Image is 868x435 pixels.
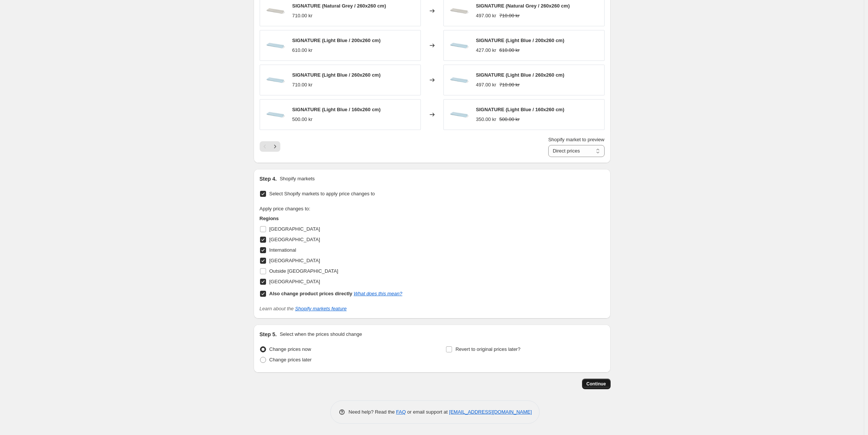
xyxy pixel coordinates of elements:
[260,141,280,152] nav: Pagination
[264,69,286,91] img: plain_flatsheet_lightblue_pack_1_new_final_f445551f-04e8-4f38-9dba-f557fdb55cef_80x.png
[269,279,320,284] span: [GEOGRAPHIC_DATA]
[292,116,313,123] div: 500.00 kr
[476,72,564,78] span: SIGNATURE (Light Blue / 260x260 cm)
[260,215,402,222] h3: Regions
[582,379,611,389] button: Continue
[448,103,470,126] img: plain_flatsheet_lightblue_pack_1_new_final_f445551f-04e8-4f38-9dba-f557fdb55cef_80x.png
[349,409,396,415] span: Need help? Read the
[292,107,381,112] span: SIGNATURE (Light Blue / 160x260 cm)
[448,34,470,57] img: plain_flatsheet_lightblue_pack_1_new_final_f445551f-04e8-4f38-9dba-f557fdb55cef_80x.png
[396,409,406,415] a: FAQ
[448,69,470,91] img: plain_flatsheet_lightblue_pack_1_new_final_f445551f-04e8-4f38-9dba-f557fdb55cef_80x.png
[292,12,313,20] div: 710.00 kr
[269,291,352,296] b: Also change product prices directly
[269,268,339,274] span: Outside [GEOGRAPHIC_DATA]
[280,175,315,183] p: Shopify markets
[292,81,313,89] div: 710.00 kr
[476,107,564,112] span: SIGNATURE (Light Blue / 160x260 cm)
[292,47,313,54] div: 610.00 kr
[269,357,312,362] span: Change prices later
[269,226,320,232] span: [GEOGRAPHIC_DATA]
[548,137,605,142] span: Shopify market to preview
[499,116,520,123] strike: 500.00 kr
[295,306,346,311] a: Shopify markets feature
[455,346,520,352] span: Revert to original prices later?
[476,47,496,54] div: 427.00 kr
[260,306,347,311] i: Learn about the
[476,116,496,123] div: 350.00 kr
[292,72,381,78] span: SIGNATURE (Light Blue / 260x260 cm)
[476,3,570,9] span: SIGNATURE (Natural Grey / 260x260 cm)
[449,409,532,415] a: [EMAIL_ADDRESS][DOMAIN_NAME]
[269,247,296,253] span: International
[270,141,280,152] button: Next
[269,346,311,352] span: Change prices now
[280,331,362,338] p: Select when the prices should change
[260,175,277,183] h2: Step 4.
[499,12,520,20] strike: 710.00 kr
[260,206,310,211] span: Apply price changes to:
[260,331,277,338] h2: Step 5.
[476,12,496,20] div: 497.00 kr
[476,81,496,89] div: 497.00 kr
[269,191,375,196] span: Select Shopify markets to apply price changes to
[264,34,286,57] img: plain_flatsheet_lightblue_pack_1_new_final_f445551f-04e8-4f38-9dba-f557fdb55cef_80x.png
[587,381,606,387] span: Continue
[499,47,520,54] strike: 610.00 kr
[476,38,564,43] span: SIGNATURE (Light Blue / 200x260 cm)
[499,81,520,89] strike: 710.00 kr
[269,258,320,263] span: [GEOGRAPHIC_DATA]
[406,409,449,415] span: or email support at
[264,103,286,126] img: plain_flatsheet_lightblue_pack_1_new_final_f445551f-04e8-4f38-9dba-f557fdb55cef_80x.png
[354,291,402,296] a: What does this mean?
[269,237,320,242] span: [GEOGRAPHIC_DATA]
[292,3,386,9] span: SIGNATURE (Natural Grey / 260x260 cm)
[292,38,381,43] span: SIGNATURE (Light Blue / 200x260 cm)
